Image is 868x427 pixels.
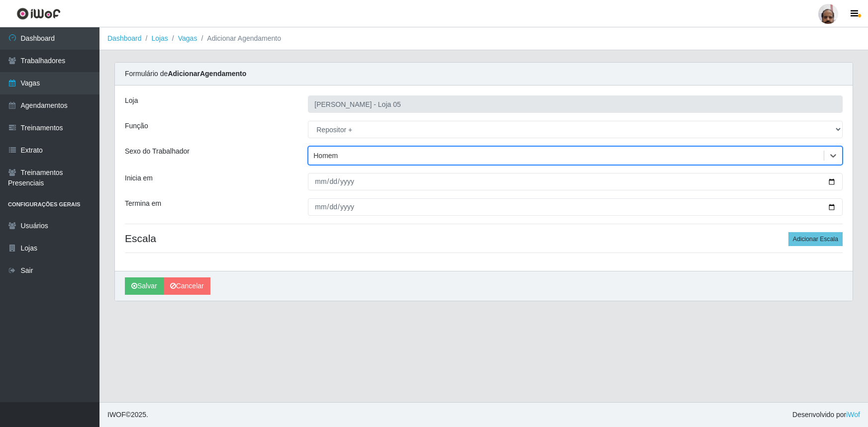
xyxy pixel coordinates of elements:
div: Formulário de [115,63,853,85]
a: Dashboard [107,34,142,42]
a: Cancelar [164,277,210,295]
input: 00/00/0000 [308,173,843,190]
img: CoreUI Logo [16,7,61,20]
a: iWof [846,411,860,419]
span: Desenvolvido por [792,410,860,420]
button: Salvar [125,277,164,295]
label: Função [125,121,148,131]
button: Adicionar Escala [788,232,843,246]
label: Inicia em [125,173,153,183]
div: Homem [313,151,338,161]
span: IWOF [107,411,126,419]
h4: Escala [125,232,843,245]
label: Termina em [125,198,161,209]
a: Lojas [151,34,168,42]
li: Adicionar Agendamento [197,33,281,44]
label: Loja [125,95,138,106]
strong: Adicionar Agendamento [168,70,246,78]
a: Vagas [178,34,197,42]
input: 00/00/0000 [308,198,843,216]
nav: breadcrumb [99,27,868,50]
label: Sexo do Trabalhador [125,146,190,157]
span: © 2025 . [107,410,148,420]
